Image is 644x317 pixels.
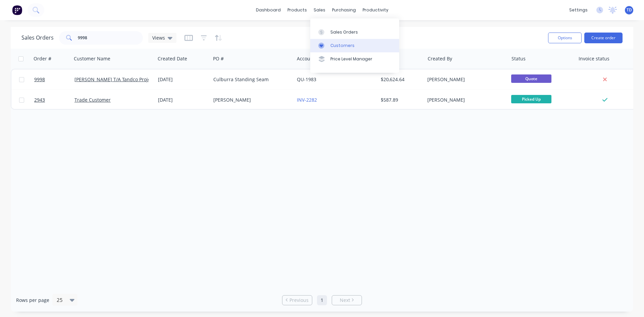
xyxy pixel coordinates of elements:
[279,295,365,305] ul: Pagination
[330,29,358,35] div: Sales Orders
[310,39,399,52] a: Customers
[310,25,399,39] a: Sales Orders
[74,55,110,62] div: Customer Name
[213,76,288,83] div: Culburra Standing Seam
[34,97,45,103] span: 2943
[284,5,310,15] div: products
[297,97,317,103] a: INV-2282
[16,297,49,304] span: Rows per page
[213,97,288,103] div: [PERSON_NAME]
[297,76,316,83] a: QU-1983
[152,34,165,41] span: Views
[584,33,623,43] button: Create order
[310,5,329,15] div: sales
[34,69,74,90] a: 9998
[253,5,284,15] a: dashboard
[427,97,502,103] div: [PERSON_NAME]
[381,97,420,103] div: $587.89
[330,43,355,49] div: Customers
[74,76,157,83] a: [PERSON_NAME] T/A Tandco Projects
[511,95,551,103] span: Picked Up
[282,297,312,304] a: Previous page
[158,76,208,83] div: [DATE]
[627,7,632,13] span: TD
[381,76,420,83] div: $20,624.64
[332,297,362,304] a: Next page
[74,97,111,103] a: Trade Customer
[579,55,609,62] div: Invoice status
[34,76,45,83] span: 9998
[329,5,359,15] div: purchasing
[511,74,551,83] span: Quote
[566,5,591,15] div: settings
[34,90,74,110] a: 2943
[297,55,341,62] div: Accounting Order #
[21,35,54,41] h1: Sales Orders
[213,55,224,62] div: PO #
[512,55,526,62] div: Status
[428,55,452,62] div: Created By
[12,5,22,15] img: Factory
[330,56,372,62] div: Price Level Manager
[78,31,143,45] input: Search...
[158,97,208,103] div: [DATE]
[158,55,187,62] div: Created Date
[359,5,392,15] div: productivity
[317,295,327,305] a: Page 1 is your current page
[34,55,51,62] div: Order #
[340,297,350,304] span: Next
[289,297,309,304] span: Previous
[548,33,582,43] button: Options
[427,76,502,83] div: [PERSON_NAME]
[310,52,399,66] a: Price Level Manager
